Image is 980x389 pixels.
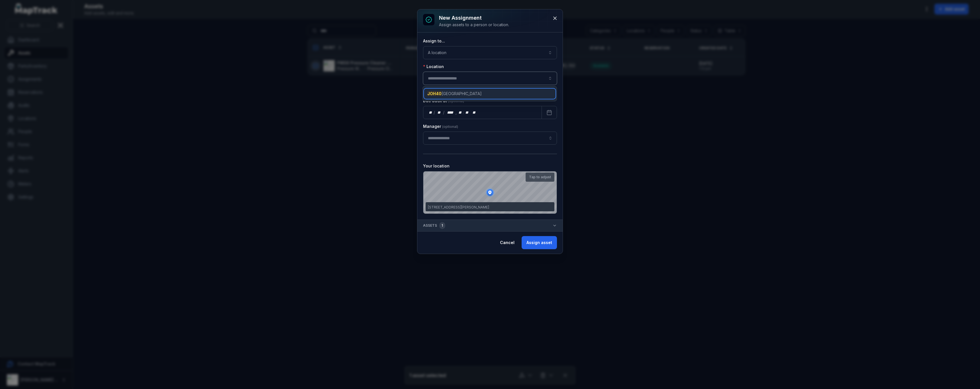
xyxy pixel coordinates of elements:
div: day, [428,110,434,115]
span: JOH40 [427,91,442,96]
button: Assign asset [522,236,557,249]
span: [STREET_ADDRESS][PERSON_NAME] [428,205,489,209]
div: am/pm, [471,110,477,115]
label: Your location [423,163,450,169]
div: / [443,110,445,115]
div: year, [445,110,456,115]
h3: New assignment [439,14,509,22]
button: Assets1 [417,220,563,231]
div: 1 [439,222,445,229]
button: A location [423,46,557,59]
div: , [456,110,457,115]
label: Manager [423,124,458,129]
div: hour, [457,110,463,115]
div: : [463,110,464,115]
div: month, [436,110,443,115]
div: / [434,110,436,115]
button: Calendar [542,106,557,119]
input: assignment-add:cf[907ad3fd-eed4-49d8-ad84-d22efbadc5a5]-label [423,132,557,145]
canvas: Map [423,171,557,214]
span: [GEOGRAPHIC_DATA] [427,91,482,97]
div: Assign assets to a person or location. [439,22,509,28]
strong: Tap to adjust [529,175,551,179]
div: minute, [464,110,470,115]
label: Assign to... [423,38,445,44]
label: Location [423,64,444,69]
span: Assets [423,222,445,229]
button: Cancel [495,236,519,249]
